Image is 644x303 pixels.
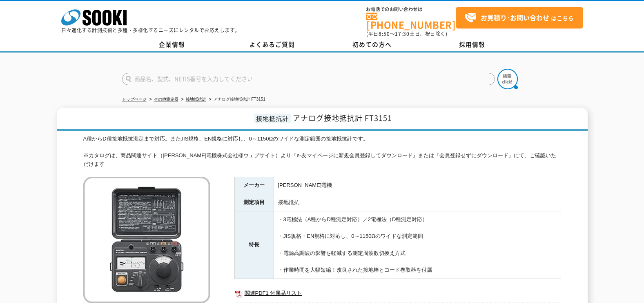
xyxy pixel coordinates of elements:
a: 関連PDF1 付属品リスト [234,288,561,299]
th: 特長 [234,211,274,279]
li: アナログ接地抵抗計 FT3151 [207,95,265,104]
span: 17:30 [395,30,410,37]
a: よくあるご質問 [222,39,322,51]
td: [PERSON_NAME]電機 [274,177,561,194]
input: 商品名、型式、NETIS番号を入力してください [122,73,495,85]
th: メーカー [234,177,274,194]
img: アナログ接地抵抗計 FT3151 [83,177,210,303]
span: はこちら [464,12,574,24]
a: 接地抵抗計 [186,97,206,101]
a: その他測定器 [154,97,178,101]
a: [PHONE_NUMBER] [366,13,456,29]
a: 企業情報 [122,39,222,51]
th: 測定項目 [234,194,274,211]
strong: お見積り･お問い合わせ [481,13,549,22]
span: 8:50 [379,30,390,37]
a: 採用情報 [422,39,522,51]
a: 初めての方へ [322,39,422,51]
span: (平日 ～ 土日、祝日除く) [366,30,447,37]
td: 接地抵抗 [274,194,561,211]
span: アナログ接地抵抗計 FT3151 [293,112,392,123]
span: お電話でのお問い合わせは [366,7,456,12]
a: トップページ [122,97,147,101]
p: 日々進化する計測技術と多種・多様化するニーズにレンタルでお応えします。 [61,28,240,33]
a: お見積り･お問い合わせはこちら [456,7,583,29]
img: btn_search.png [497,69,518,89]
div: A種からD種接地抵抗測定まで対応。またJIS規格、EN規格に対応し、0～1150Ωのワイドな測定範囲の接地抵抗計です。 ※カタログは、商品関連サイト（[PERSON_NAME]電機株式会社様ウェ... [83,135,561,169]
span: 初めての方へ [352,40,392,49]
span: 接地抵抗計 [254,114,291,123]
td: ・3電極法（A種からD種測定対応）／2電極法（D種測定対応） ・JIS規格・EN規格に対応し、0～1150Ωのワイドな測定範囲 ・電源高調波の影響を軽減する測定周波数切換え方式 ・作業時間を大幅... [274,211,561,279]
